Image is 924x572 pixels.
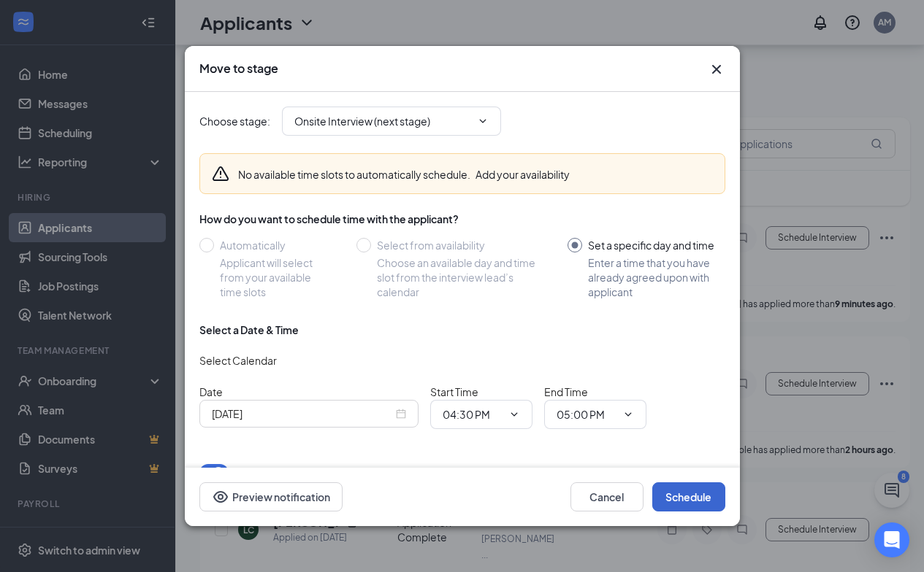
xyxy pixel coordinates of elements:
h3: Move to stage [199,61,278,77]
button: Add your availability [476,167,570,182]
input: Sep 16, 2025 [212,406,393,422]
svg: ChevronDown [508,409,520,420]
svg: ChevronDown [622,409,634,420]
button: Close [708,61,725,78]
svg: Eye [212,488,229,506]
span: Mark applicant(s) as Completed for Application Complete [234,464,508,482]
span: Start Time [430,385,478,398]
div: Open Intercom Messenger [874,522,909,557]
div: Select a Date & Time [199,322,299,337]
svg: Cross [708,61,725,78]
input: Start time [443,406,503,422]
span: End Time [544,385,588,398]
input: End time [557,406,616,422]
button: Preview notificationEye [199,482,343,511]
span: Select Calendar [199,354,277,367]
span: Date [199,385,223,398]
div: No available time slots to automatically schedule. [238,167,570,182]
div: How do you want to schedule time with the applicant? [199,212,725,226]
svg: ChevronDown [477,115,489,127]
span: Choose stage : [199,113,270,129]
button: Schedule [652,482,725,511]
button: Cancel [570,482,644,511]
svg: Warning [212,165,229,182]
